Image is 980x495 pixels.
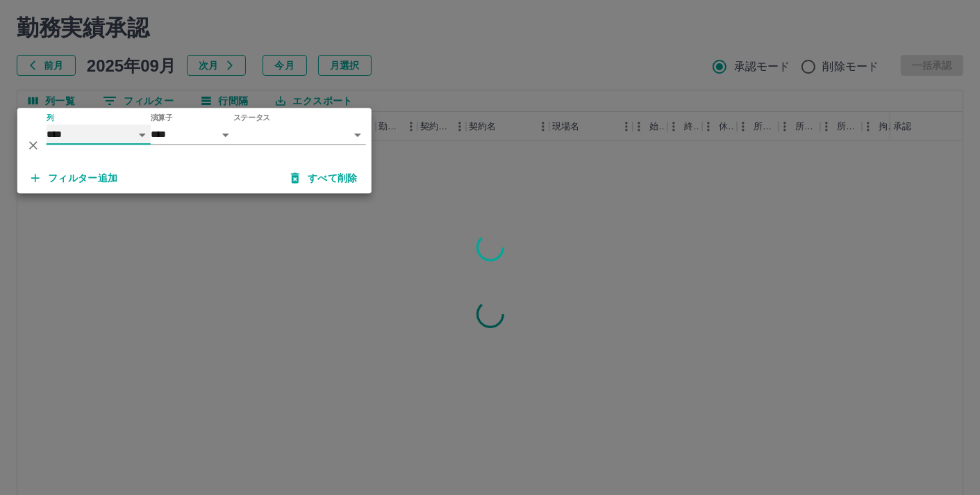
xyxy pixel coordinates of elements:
button: すべて削除 [280,165,369,190]
label: 演算子 [151,113,173,123]
button: フィルター追加 [20,165,129,190]
label: 列 [47,113,54,123]
label: ステータス [233,113,270,123]
button: 削除 [23,136,44,156]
